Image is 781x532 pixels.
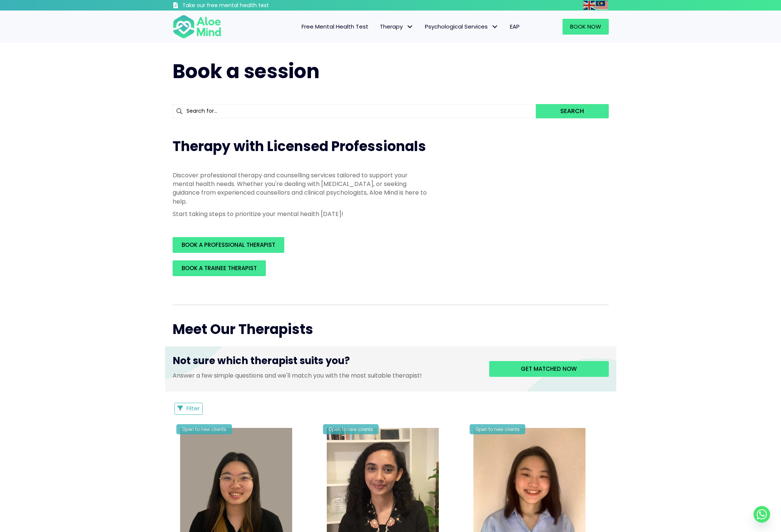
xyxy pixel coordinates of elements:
p: Discover professional therapy and counselling services tailored to support your mental health nee... [173,171,428,206]
img: Therapist collage [443,137,604,290]
input: Search for... [173,104,536,118]
span: Therapy [380,23,414,30]
span: EAP [510,23,520,30]
p: Answer a few simple questions and we'll match you with the most suitable therapist! [173,371,478,380]
a: Book Now [563,19,609,35]
span: BOOK A TRAINEE THERAPIST [182,264,257,272]
a: Free Mental Health Test [296,19,374,35]
span: Meet Our Therapists [173,320,313,339]
a: EAP [504,19,525,35]
div: Open to new clients [176,424,232,434]
span: Therapy: submenu [405,21,416,32]
span: Therapy with Licensed Professionals [173,137,426,156]
div: Open to new clients [470,424,525,434]
nav: Menu [231,19,525,35]
div: Open to new clients [323,424,379,434]
a: Take our free mental health test [173,2,309,11]
a: Whatsapp [754,506,770,523]
a: English [583,1,596,9]
a: Psychological ServicesPsychological Services: submenu [419,19,504,35]
span: Psychological Services: submenu [490,21,500,32]
img: ms [596,1,608,10]
span: Book a session [173,57,320,85]
span: BOOK A PROFESSIONAL THERAPIST [182,241,275,249]
a: Get matched now [489,361,609,377]
span: Psychological Services [425,23,499,30]
span: Book Now [570,23,601,30]
button: Filter Listings [174,403,203,415]
img: en [583,1,595,10]
h3: Take our free mental health test [182,2,309,9]
a: Malay [596,1,609,9]
img: Aloe mind Logo [173,14,221,39]
a: BOOK A PROFESSIONAL THERAPIST [173,237,284,253]
h3: Not sure which therapist suits you? [173,354,478,371]
span: Get matched now [521,365,577,373]
button: Search [536,104,608,118]
a: TherapyTherapy: submenu [374,19,419,35]
a: BOOK A TRAINEE THERAPIST [173,260,266,276]
span: Filter [187,404,200,412]
p: Start taking steps to prioritize your mental health [DATE]! [173,210,428,218]
span: Free Mental Health Test [302,23,369,30]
